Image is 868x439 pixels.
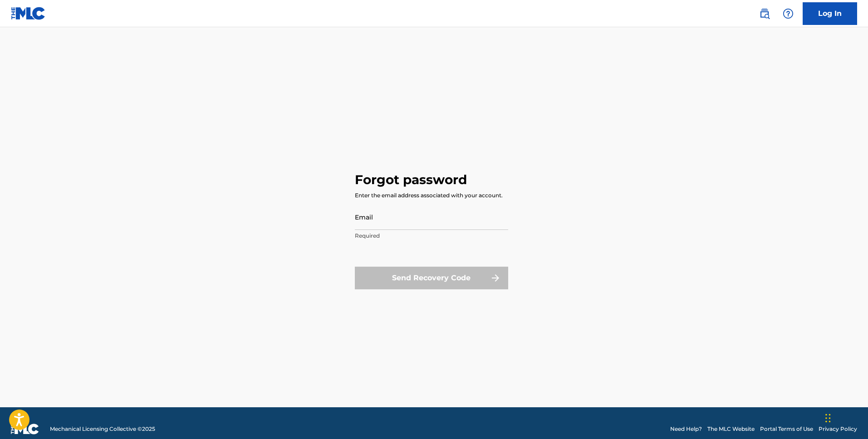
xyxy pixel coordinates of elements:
img: MLC Logo [11,7,46,20]
a: Log In [803,2,857,25]
a: Need Help? [670,425,702,433]
iframe: Chat Widget [823,395,868,439]
p: Required [355,232,508,240]
a: Portal Terms of Use [760,425,813,433]
img: logo [11,424,39,434]
img: help [783,8,794,19]
a: Privacy Policy [819,425,857,433]
h3: Forgot password [355,172,467,188]
span: Mechanical Licensing Collective © 2025 [50,425,155,433]
a: Public Search [755,5,774,23]
div: Enter the email address associated with your account. [355,191,503,200]
div: Drag [825,405,831,432]
img: search [759,8,770,19]
a: The MLC Website [707,425,755,433]
div: Help [779,5,797,23]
